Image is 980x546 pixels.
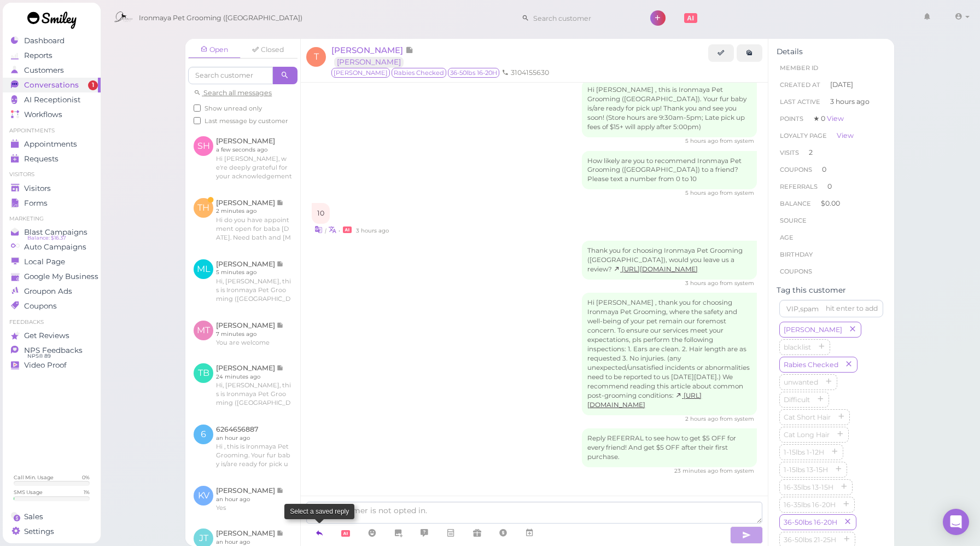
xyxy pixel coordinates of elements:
a: [PERSON_NAME] [334,57,404,67]
span: Coupons [780,268,812,275]
span: from system [720,415,754,422]
span: [PERSON_NAME] [781,326,844,334]
a: Open [188,42,241,59]
span: Coupons [24,301,57,311]
span: [DATE] [830,80,853,90]
a: Get Reviews [3,328,101,343]
input: Search customer [529,9,635,27]
div: How likely are you to recommend Ironmaya Pet Grooming ([GEOGRAPHIC_DATA]) to a friend? Please tex... [582,151,757,190]
a: Video Proof [3,358,101,373]
span: T [306,47,326,67]
span: [PERSON_NAME] [331,45,405,55]
a: Blast Campaigns Balance: $16.37 [3,225,101,240]
span: 16-35lbs 13-15H [781,483,836,491]
span: Member ID [780,64,818,72]
span: Coupons [780,166,812,173]
a: NPS Feedbacks NPS® 89 [3,343,101,358]
a: Forms [3,196,101,211]
div: • [312,224,757,235]
span: Appointments [24,140,77,149]
input: Show unread only [194,104,201,112]
a: View [837,131,854,140]
span: 09/02/2025 02:38pm [685,415,720,422]
span: Balance: $16.37 [27,234,66,242]
div: Details [777,47,886,56]
a: Conversations 1 [3,78,101,92]
span: Groupon Ads [24,287,72,296]
a: Customers [3,63,101,78]
span: Auto Campaigns [24,242,86,252]
li: Marketing [3,215,101,223]
span: Conversations [24,80,79,90]
div: SMS Usage [14,489,43,496]
span: Settings [24,527,54,536]
span: Balance [780,200,813,207]
span: Blast Campaigns [24,228,87,237]
span: blacklist [781,343,813,351]
a: Sales [3,509,101,524]
div: Hi [PERSON_NAME] , thank you for choosing Ironmaya Pet Grooming, where the safety and well-being ... [582,293,757,415]
a: [URL][DOMAIN_NAME] [587,392,702,409]
span: Dashboard [24,36,65,45]
span: age [780,234,794,241]
span: 09/02/2025 01:35pm [685,280,720,287]
a: AI Receptionist [3,92,101,107]
span: Birthday [780,251,813,258]
span: Video Proof [24,361,67,370]
span: Rabies Checked [392,68,446,78]
a: Dashboard [3,33,101,48]
span: Created At [780,81,820,89]
a: Requests [3,152,101,166]
span: Get Reviews [24,331,69,340]
span: Requests [24,154,59,164]
span: 1 [88,80,98,90]
a: Closed [242,42,294,58]
span: Difficult [781,396,812,404]
a: Auto Campaigns [3,240,101,254]
a: [PERSON_NAME] [PERSON_NAME] [331,45,413,67]
span: $0.00 [821,199,840,207]
span: 1-15lbs 13-15H [781,466,830,474]
div: Reply REFERRAL to see how to get $5 OFF for every friend! And get $5 OFF after their first purchase. [582,428,757,467]
div: Hi [PERSON_NAME] , this is Ironmaya Pet Grooming ([GEOGRAPHIC_DATA]). Your fur baby is/are ready ... [582,80,757,137]
i: | [325,227,326,234]
span: Last message by customer [205,117,288,125]
span: Referrals [780,183,818,190]
span: Forms [24,199,48,208]
div: Open Intercom Messenger [943,509,969,535]
span: from system [720,189,754,196]
li: Appointments [3,127,101,135]
span: 16-35lbs 16-20H [781,501,838,509]
span: 09/02/2025 11:38am [685,137,720,144]
a: View [827,114,844,123]
span: 1-15lbs 1-12H [781,448,826,456]
span: Cat Long Hair [781,431,832,439]
span: from system [720,467,754,474]
span: Points [780,115,803,123]
li: Visitors [3,171,101,178]
span: 3 hours ago [830,97,870,107]
input: Search customer [188,67,273,84]
span: 36-50lbs 21-25H [781,536,838,544]
a: Coupons [3,299,101,313]
a: Google My Business [3,269,101,284]
span: Rabies Checked [781,361,841,369]
span: unwanted [781,378,820,386]
div: 0 % [82,474,90,481]
li: Feedbacks [3,318,101,326]
div: hit enter to add [826,304,878,313]
a: Settings [3,524,101,539]
a: Workflows [3,107,101,122]
li: 3104155630 [499,68,552,78]
span: ★ 0 [813,114,844,123]
span: from system [720,280,754,287]
li: 0 [777,161,886,178]
div: Thank you for choosing Ironmaya Pet Grooming ([GEOGRAPHIC_DATA]), would you leave us a review? [582,241,757,280]
div: Call Min. Usage [14,474,54,481]
li: 2 [777,144,886,161]
a: [URL][DOMAIN_NAME] [614,265,698,273]
a: Visitors [3,181,101,196]
span: from system [720,137,754,144]
span: Last Active [780,98,820,106]
span: Sales [24,512,43,521]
